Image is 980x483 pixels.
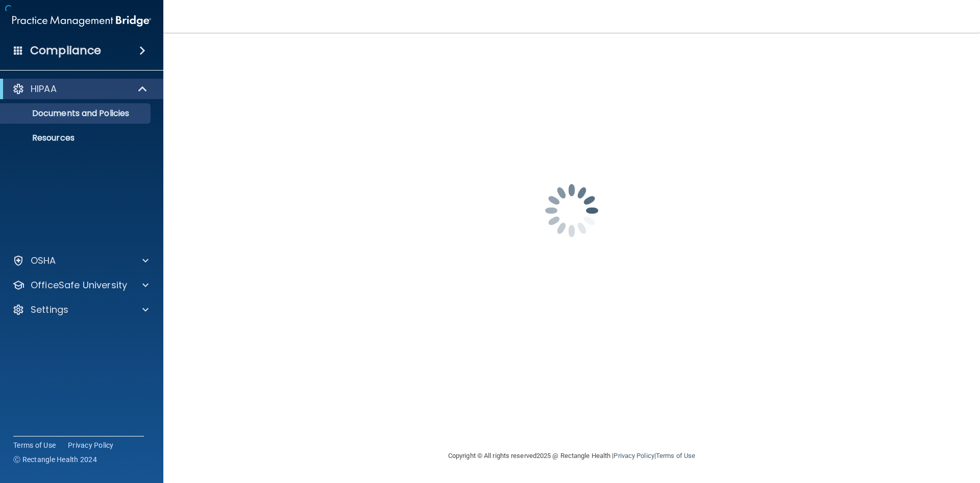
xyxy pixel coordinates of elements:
[12,255,149,267] a: OSHA
[12,83,148,95] a: HIPAA
[31,304,68,316] p: Settings
[30,43,101,58] h4: Compliance
[31,255,56,267] p: OSHA
[7,133,146,143] p: Resources
[31,83,57,95] p: HIPAA
[803,410,968,451] iframe: Drift Widget Chat Controller
[521,159,623,262] img: spinner.e123f6fc.gif
[13,440,56,450] a: Terms of Use
[385,440,758,472] div: Copyright © All rights reserved 2025 @ Rectangle Health | |
[12,279,149,291] a: OfficeSafe University
[7,108,146,119] p: Documents and Policies
[13,454,97,465] span: Ⓒ Rectangle Health 2024
[12,304,149,316] a: Settings
[12,11,151,31] img: PMB logo
[614,452,654,459] a: Privacy Policy
[656,452,695,459] a: Terms of Use
[68,440,114,450] a: Privacy Policy
[31,279,127,291] p: OfficeSafe University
